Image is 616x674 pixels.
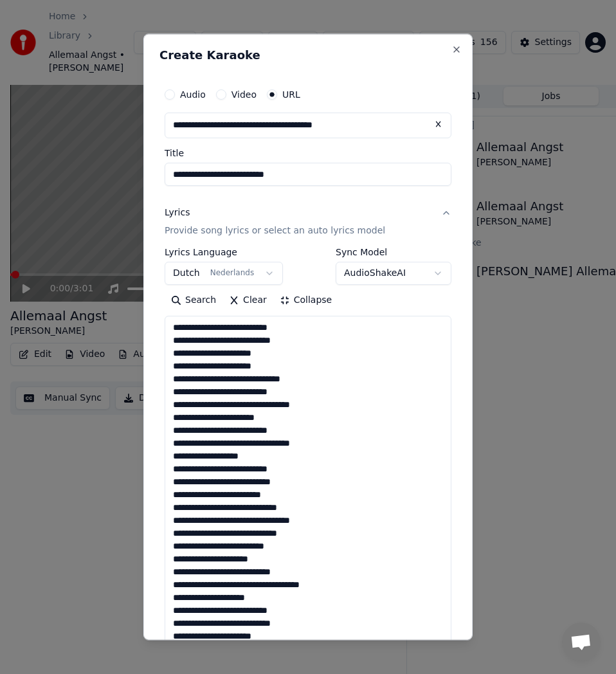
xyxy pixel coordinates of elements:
button: Collapse [273,290,339,311]
button: LyricsProvide song lyrics or select an auto lyrics model [165,196,451,248]
label: URL [282,90,300,99]
p: Provide song lyrics or select an auto lyrics model [165,224,385,237]
button: Search [165,290,222,311]
h2: Create Karaoke [159,50,457,61]
label: Audio [180,90,206,99]
label: Lyrics Language [165,248,283,257]
label: Video [231,90,257,99]
label: Title [165,149,451,158]
label: Sync Model [336,248,451,257]
div: Lyrics [165,206,190,219]
button: Clear [222,290,273,311]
